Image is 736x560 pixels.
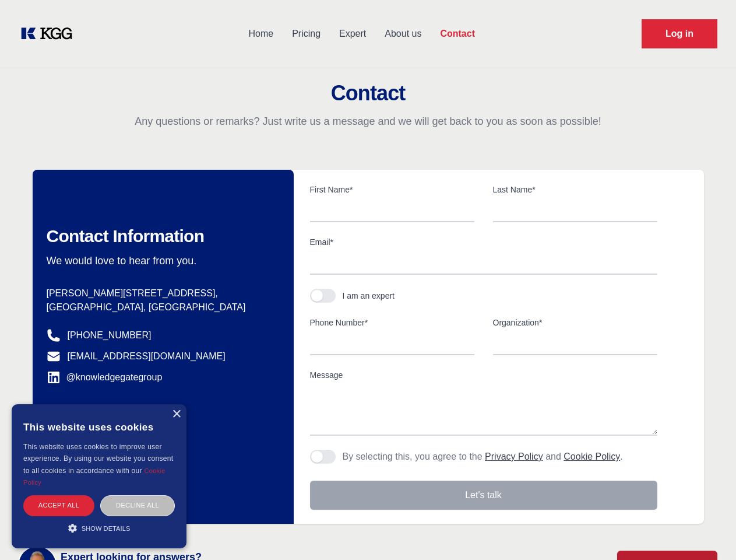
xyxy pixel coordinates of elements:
[485,452,543,461] a: Privacy Policy
[82,525,131,532] span: Show details
[47,254,275,268] p: We would love to hear from you.
[239,19,283,49] a: Home
[47,300,275,314] p: [GEOGRAPHIC_DATA], [GEOGRAPHIC_DATA]
[642,19,717,48] a: Request Demo
[343,290,395,302] div: I am an expert
[283,19,330,49] a: Pricing
[493,184,657,195] label: Last Name*
[310,184,474,195] label: First Name*
[100,495,175,516] div: Decline all
[14,82,722,105] h2: Contact
[47,370,163,384] a: @knowledgegategroup
[564,452,620,461] a: Cookie Policy
[23,413,175,441] div: This website uses cookies
[14,114,722,128] p: Any questions or remarks? Just write us a message and we will get back to you as soon as possible!
[23,522,175,534] div: Show details
[431,19,484,49] a: Contact
[68,349,226,363] a: [EMAIL_ADDRESS][DOMAIN_NAME]
[23,467,165,486] a: Cookie Policy
[310,369,657,381] label: Message
[310,481,657,510] button: Let's talk
[68,328,152,342] a: [PHONE_NUMBER]
[310,236,657,248] label: Email*
[310,317,474,328] label: Phone Number*
[493,317,657,328] label: Organization*
[19,24,82,43] a: KOL Knowledge Platform: Talk to Key External Experts (KEE)
[47,286,275,300] p: [PERSON_NAME][STREET_ADDRESS],
[330,19,375,49] a: Expert
[23,443,173,475] span: This website uses cookies to improve user experience. By using our website you consent to all coo...
[23,495,94,516] div: Accept all
[678,504,736,560] iframe: Chat Widget
[343,450,623,464] p: By selecting this, you agree to the and .
[172,410,181,419] div: Close
[47,226,275,247] h2: Contact Information
[375,19,431,49] a: About us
